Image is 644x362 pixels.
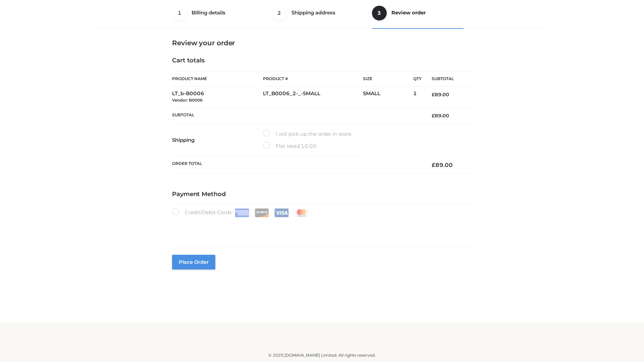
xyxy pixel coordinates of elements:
[432,162,435,168] span: £
[172,98,203,103] small: Vendor: B0006
[172,71,263,86] th: Product Name
[363,71,410,86] th: Size
[172,191,472,198] h4: Payment Method
[100,352,544,359] div: © 2025 [DOMAIN_NAME] Limited. All rights reserved.
[255,208,269,217] img: Discover
[263,86,363,108] td: LT_B0006_2-_-SMALL
[274,208,289,217] img: Visa
[432,113,435,119] span: £
[422,71,472,86] th: Subtotal
[432,92,435,98] span: £
[172,86,263,108] td: LT_b-B0006
[172,57,472,64] h4: Cart totals
[263,142,317,150] label: Flat rate:
[263,130,352,138] label: I will pick up the order in store.
[172,208,309,217] label: Credit/Debit Cards
[413,86,422,108] td: 1
[235,208,249,217] img: Amex
[172,39,472,47] h3: Review your order
[298,143,301,149] span: £
[263,71,363,86] th: Product #
[298,143,317,149] bdi: 10.00
[363,86,413,108] td: SMALL
[432,92,449,98] bdi: 89.00
[172,156,422,174] th: Order Total
[171,216,471,240] iframe: Secure payment input frame
[172,124,263,156] th: Shipping
[172,255,215,269] button: Place order
[413,71,422,86] th: Qty
[432,162,453,168] bdi: 89.00
[432,113,449,119] bdi: 89.00
[294,208,309,217] img: Mastercard
[172,107,422,124] th: Subtotal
